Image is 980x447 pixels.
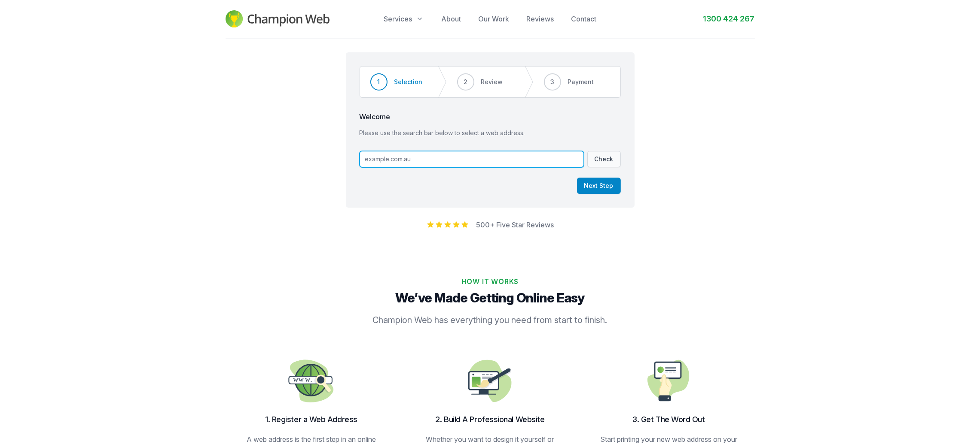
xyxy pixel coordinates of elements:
img: Champion Web [226,10,330,27]
span: Welcome [360,112,621,122]
span: Selection [394,78,423,86]
span: Services [384,14,412,24]
a: Contact [571,14,596,24]
span: 2 [464,78,467,86]
span: 1 [378,78,380,86]
button: Next Step [577,178,621,194]
p: Please use the search bar below to select a web address. [360,129,621,137]
p: We’ve Made Getting Online Easy [229,290,751,305]
p: Champion Web has everything you need from start to finish. [323,314,658,326]
a: 500+ Five Star Reviews [476,220,554,229]
button: Services [384,14,424,24]
span: 3 [550,78,554,86]
button: Check [587,151,621,167]
a: About [441,14,461,24]
a: Our Work [478,14,509,24]
input: example.com.au [360,151,584,167]
img: Design [284,353,339,408]
nav: Progress [360,66,621,98]
img: Design [641,353,696,408]
h2: How It Works [229,276,751,287]
span: Payment [568,78,594,86]
a: Reviews [526,14,554,24]
h3: 3. Get The Word Out [597,414,741,426]
h3: 2. Build A Professional Website [418,414,562,426]
a: 1300 424 267 [703,13,755,25]
span: Review [481,78,503,86]
h3: 1. Register a Web Address [239,414,384,426]
img: Design [463,353,518,408]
